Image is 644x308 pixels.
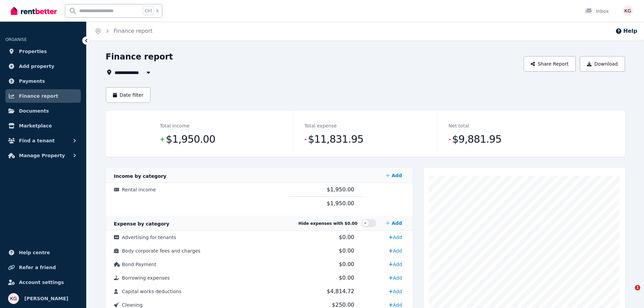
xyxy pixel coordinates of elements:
[635,285,640,290] span: 1
[19,47,47,55] span: Properties
[5,134,81,147] button: Find a tenant
[327,288,354,294] span: $4,814.72
[452,133,502,146] span: $9,881.95
[19,77,45,85] span: Payments
[386,286,405,297] a: Add
[308,133,363,146] span: $11,831.95
[19,278,64,286] span: Account settings
[5,60,81,73] a: Add property
[622,5,633,16] img: Kim Gill
[19,107,49,115] span: Documents
[339,261,354,267] span: $0.00
[19,92,58,100] span: Finance report
[106,87,151,103] button: Date filter
[114,221,169,227] span: Expense by category
[122,275,170,281] span: Borrowing expenses
[332,302,354,308] span: $250.00
[339,247,354,254] span: $0.00
[524,56,576,72] button: Share Report
[585,8,609,15] div: Inbox
[114,28,152,34] a: Finance report
[166,133,215,146] span: $1,950.00
[160,122,190,130] dt: Total income
[114,173,167,179] span: Income by category
[5,37,27,42] span: ORGANISE
[87,22,161,41] nav: Breadcrumb
[19,137,55,145] span: Find a tenant
[304,122,337,130] dt: Total expense
[449,135,451,144] span: -
[449,122,469,130] dt: Net total
[122,235,176,240] span: Advertising for tenants
[615,27,637,35] button: Help
[19,151,65,160] span: Manage Property
[304,135,307,144] span: -
[5,45,81,58] a: Properties
[327,186,354,193] span: $1,950.00
[5,104,81,118] a: Documents
[5,119,81,133] a: Marketplace
[580,56,625,72] button: Download
[621,285,637,301] iframe: Intercom live chat
[24,294,68,303] span: [PERSON_NAME]
[299,221,357,226] span: Hide expenses with $0.00
[5,149,81,162] button: Manage Property
[160,135,165,144] span: +
[19,263,56,271] span: Refer a friend
[122,262,157,267] span: Bond Payment
[122,187,156,192] span: Rental income
[383,216,405,230] a: Add
[339,234,354,240] span: $0.00
[386,273,405,283] a: Add
[386,259,405,270] a: Add
[5,276,81,289] a: Account settings
[339,275,354,281] span: $0.00
[386,232,405,243] a: Add
[5,261,81,274] a: Refer a friend
[19,62,54,70] span: Add property
[5,89,81,103] a: Finance report
[383,169,405,182] a: Add
[327,200,354,207] span: $1,950.00
[11,6,57,16] img: RentBetter
[5,74,81,88] a: Payments
[156,8,159,14] span: k
[19,122,52,130] span: Marketplace
[5,246,81,259] a: Help centre
[122,248,200,254] span: Body corporate fees and charges
[386,245,405,256] a: Add
[122,302,143,308] span: Cleaning
[19,248,50,257] span: Help centre
[122,289,182,294] span: Capital works deductions
[106,51,173,62] h1: Finance report
[8,293,19,304] img: Kim Gill
[143,6,153,15] span: Ctrl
